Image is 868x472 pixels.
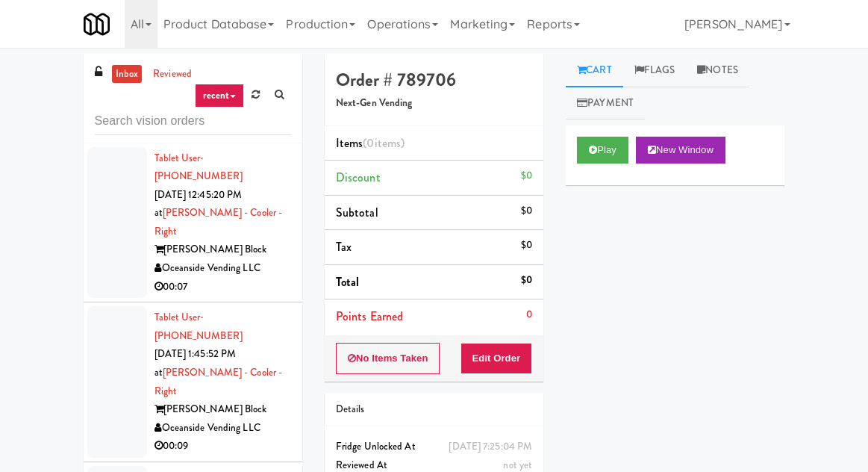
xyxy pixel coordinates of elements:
[84,302,302,462] li: Tablet User· [PHONE_NUMBER][DATE] 1:45:52 PM at[PERSON_NAME] - Cooler - Right[PERSON_NAME] BlockO...
[154,187,243,220] span: [DATE] 12:45:20 PM at
[460,343,533,374] button: Edit Order
[336,204,378,221] span: Subtotal
[154,400,291,419] div: [PERSON_NAME] Block
[336,134,405,152] span: Items
[623,54,687,87] a: Flags
[154,347,237,379] span: [DATE] 1:45:52 PM at
[503,458,532,472] span: not yet
[84,11,110,37] img: Micromart
[566,87,645,120] a: Payment
[521,202,532,220] div: $0
[149,65,196,84] a: reviewed
[336,400,532,419] div: Details
[521,167,532,185] div: $0
[521,271,532,290] div: $0
[84,143,302,303] li: Tablet User· [PHONE_NUMBER][DATE] 12:45:20 PM at[PERSON_NAME] - Cooler - Right[PERSON_NAME] Block...
[154,310,243,343] span: · [PHONE_NUMBER]
[686,54,749,87] a: Notes
[526,305,532,324] div: 0
[375,134,402,152] ng-pluralize: items
[154,259,291,278] div: Oceanside Vending LLC
[449,438,532,456] div: [DATE] 7:25:04 PM
[336,438,532,456] div: Fridge Unlocked At
[154,240,291,259] div: [PERSON_NAME] Block
[336,273,360,291] span: Total
[154,365,283,398] a: [PERSON_NAME] - Cooler - Right
[336,238,352,255] span: Tax
[336,169,381,186] span: Discount
[336,98,532,109] h5: Next-Gen Vending
[336,343,440,374] button: No Items Taken
[154,310,243,343] a: Tablet User· [PHONE_NUMBER]
[112,65,143,84] a: inbox
[154,419,291,438] div: Oceanside Vending LLC
[154,151,243,184] a: Tablet User· [PHONE_NUMBER]
[636,137,725,164] button: New Window
[154,278,291,296] div: 00:07
[336,70,532,90] h4: Order # 789706
[195,84,244,108] a: recent
[336,308,403,325] span: Points Earned
[577,137,628,164] button: Play
[154,205,283,238] a: [PERSON_NAME] - Cooler - Right
[154,437,291,456] div: 00:09
[521,236,532,255] div: $0
[95,108,291,135] input: Search vision orders
[363,134,405,152] span: (0 )
[566,54,623,87] a: Cart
